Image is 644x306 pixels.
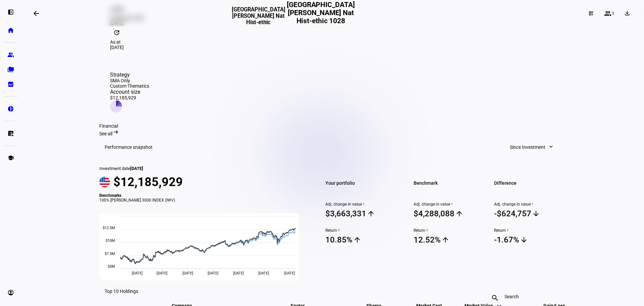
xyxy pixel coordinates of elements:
[108,264,115,269] text: $5M
[4,63,17,76] a: folder_copy
[105,289,138,294] eth-data-table-title: Top 10 Holdings
[110,39,555,45] div: As at
[132,271,143,275] span: [DATE]
[510,140,545,154] span: Since Investment
[353,236,361,244] mat-icon: arrow_upward
[110,83,149,89] div: Custom Thematics
[532,210,540,218] mat-icon: arrow_downward
[32,9,40,17] mat-icon: arrow_backwards
[325,235,397,245] span: 10.85%
[284,271,295,275] span: [DATE]
[233,271,244,275] span: [DATE]
[105,144,153,150] h3: Performance snapshot
[506,228,508,233] sup: 2
[487,294,503,302] mat-icon: search
[105,252,115,256] text: $7.5M
[258,271,269,275] span: [DATE]
[99,131,112,136] span: See all
[130,166,143,171] span: [DATE]
[414,202,486,207] span: Adj. change in value
[337,228,340,233] sup: 2
[367,210,375,218] mat-icon: arrow_upward
[208,271,218,275] span: [DATE]
[110,95,149,100] div: $12,185,929
[520,236,528,244] mat-icon: arrow_downward
[112,129,119,135] mat-icon: arrow_right_alt
[110,45,555,50] div: [DATE]
[99,198,307,203] div: 100% [PERSON_NAME] 3000 INDEX (IWV)
[624,10,631,16] mat-icon: download
[612,11,614,16] span: 1
[414,235,486,245] span: 12.52%
[232,6,285,26] h3: [GEOGRAPHIC_DATA][PERSON_NAME] Nat Hist-ethic
[99,193,307,198] div: Benchmarks
[504,294,543,299] input: Search
[7,27,14,34] eth-mat-symbol: home
[7,81,14,88] eth-mat-symbol: bid_landscape
[4,102,17,116] a: pie_chart
[455,210,463,218] mat-icon: arrow_upward
[325,178,397,188] span: Your portfolio
[325,209,366,218] div: $3,663,331
[157,271,167,275] span: [DATE]
[425,228,428,233] sup: 2
[110,26,123,39] mat-icon: update
[7,9,14,15] eth-mat-symbol: left_panel_open
[4,24,17,37] a: home
[494,178,566,188] span: Difference
[414,178,486,188] span: Benchmark
[7,66,14,73] eth-mat-symbol: folder_copy
[414,228,486,233] span: Return
[4,48,17,61] a: group
[494,235,566,245] span: -1.67%
[4,78,17,91] a: bid_landscape
[99,166,307,171] div: Investment date
[325,202,397,207] span: Adj. change in value
[414,209,486,219] span: $4,288,088
[450,202,453,207] sup: 1
[441,236,449,244] mat-icon: arrow_upward
[548,143,554,150] mat-icon: expand_more
[285,1,356,26] h2: [GEOGRAPHIC_DATA][PERSON_NAME] Nat Hist-ethic 1028
[103,226,115,230] text: $12.5M
[7,155,14,161] eth-mat-symbol: school
[7,105,14,112] eth-mat-symbol: pie_chart
[106,238,115,243] text: $10M
[7,130,14,137] eth-mat-symbol: list_alt_add
[110,72,149,78] div: Strategy
[113,175,183,189] span: $12,185,929
[325,228,397,233] span: Return
[182,271,193,275] span: [DATE]
[503,140,561,154] button: Since Investment
[494,228,566,233] span: Return
[7,289,14,296] eth-mat-symbol: account_circle
[531,202,533,207] sup: 1
[110,78,149,83] div: SMA Only
[7,51,14,58] eth-mat-symbol: group
[588,11,594,16] mat-icon: dashboard_customize
[494,209,566,219] span: -$624,757
[99,123,566,129] div: Financial
[604,9,612,17] mat-icon: group
[362,202,365,207] sup: 1
[494,202,566,207] span: Adj. change in value
[110,89,149,95] div: Account size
